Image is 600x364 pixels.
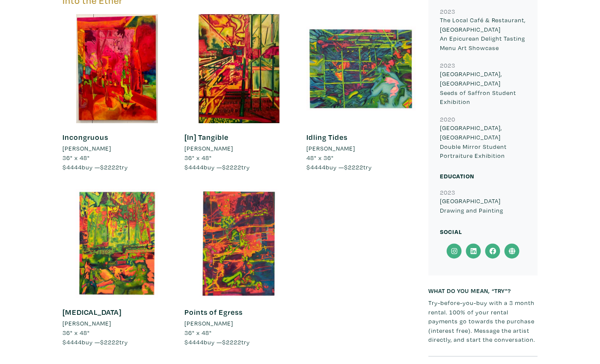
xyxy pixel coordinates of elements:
span: $4444 [62,163,82,171]
span: 36" x 48" [184,154,212,162]
p: [GEOGRAPHIC_DATA] Drawing and Painting [440,196,526,215]
span: $4444 [306,163,326,171]
a: [PERSON_NAME] [62,144,172,153]
a: [PERSON_NAME] [184,144,294,153]
span: $2222 [100,338,119,346]
li: [PERSON_NAME] [306,144,355,153]
span: $2222 [344,163,363,171]
span: buy — try [184,338,250,346]
span: 36" x 48" [62,328,90,337]
span: 36" x 48" [62,154,90,162]
small: Social [440,228,462,236]
a: Idling Tides [306,132,348,142]
small: Education [440,172,474,180]
a: [In] Tangible [184,132,229,142]
span: $2222 [100,163,119,171]
span: buy — try [62,338,128,346]
a: [PERSON_NAME] [184,319,294,328]
a: Incongruous [62,132,108,142]
small: 2020 [440,115,455,123]
span: $4444 [62,338,82,346]
li: [PERSON_NAME] [62,319,111,328]
span: buy — try [62,163,128,171]
span: $2222 [222,163,241,171]
li: [PERSON_NAME] [184,144,233,153]
span: $4444 [184,338,204,346]
li: [PERSON_NAME] [62,144,111,153]
span: buy — try [184,163,250,171]
h6: What do you mean, “try”? [428,287,538,294]
p: [GEOGRAPHIC_DATA], [GEOGRAPHIC_DATA] Double Mirror Student Portraiture Exhibition [440,123,526,160]
small: 2023 [440,61,455,69]
span: 36" x 48" [184,328,212,337]
a: [PERSON_NAME] [306,144,416,153]
small: 2023 [440,7,455,15]
a: Points of Egress [184,307,243,317]
p: [GEOGRAPHIC_DATA], [GEOGRAPHIC_DATA] Seeds of Saffron Student Exhibition [440,69,526,106]
span: $4444 [184,163,204,171]
span: $2222 [222,338,241,346]
li: [PERSON_NAME] [184,319,233,328]
span: 48" x 36" [306,154,334,162]
a: [PERSON_NAME] [62,319,172,328]
p: Try-before-you-buy with a 3 month rental. 100% of your rental payments go towards the purchase (i... [428,298,538,344]
small: 2023 [440,188,455,196]
a: [MEDICAL_DATA] [62,307,122,317]
p: The Local Café & Restaurant, [GEOGRAPHIC_DATA] An Epicurean Delight Tasting Menu Art Showcase [440,15,526,52]
span: buy — try [306,163,372,171]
